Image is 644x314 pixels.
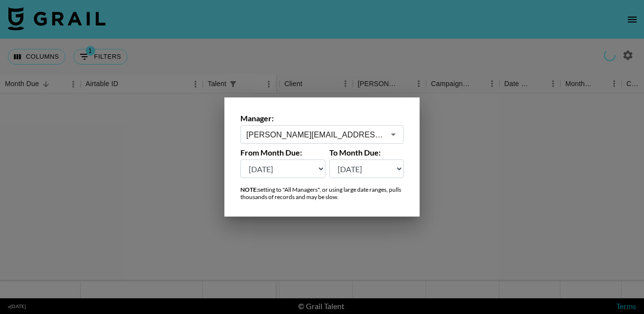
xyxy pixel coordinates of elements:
strong: NOTE: [240,186,258,193]
label: From Month Due: [240,148,325,157]
label: To Month Due: [329,148,404,157]
div: setting to "All Managers", or using large date ranges, pulls thousands of records and may be slow. [240,186,404,201]
label: Manager: [240,113,404,123]
button: Open [386,128,400,141]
